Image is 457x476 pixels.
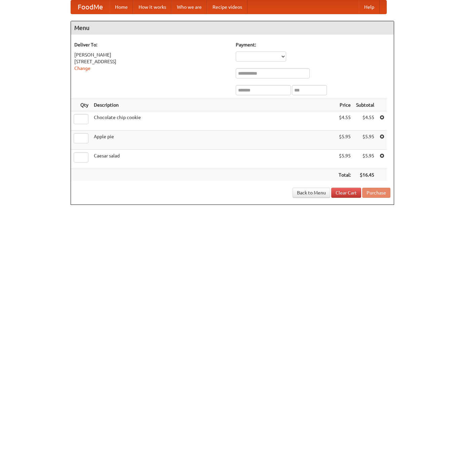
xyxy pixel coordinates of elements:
[353,131,377,150] td: $5.95
[362,188,390,198] button: Purchase
[133,0,172,14] a: How it works
[74,58,229,65] div: [STREET_ADDRESS]
[74,66,90,71] a: Change
[359,0,380,14] a: Help
[236,41,390,48] h5: Payment:
[91,111,336,131] td: Chocolate chip cookie
[331,188,361,198] a: Clear Cart
[74,41,229,48] h5: Deliver To:
[353,169,377,181] th: $16.45
[353,111,377,131] td: $4.55
[336,99,353,111] th: Price
[71,99,91,111] th: Qty
[336,169,353,181] th: Total:
[91,131,336,150] td: Apple pie
[293,188,330,198] a: Back to Menu
[336,150,353,169] td: $5.95
[91,150,336,169] td: Caesar salad
[172,0,207,14] a: Who we are
[336,131,353,150] td: $5.95
[71,0,110,14] a: FoodMe
[91,99,336,111] th: Description
[207,0,247,14] a: Recipe videos
[71,21,394,35] h4: Menu
[74,51,229,58] div: [PERSON_NAME]
[110,0,133,14] a: Home
[353,99,377,111] th: Subtotal
[336,111,353,131] td: $4.55
[353,150,377,169] td: $5.95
